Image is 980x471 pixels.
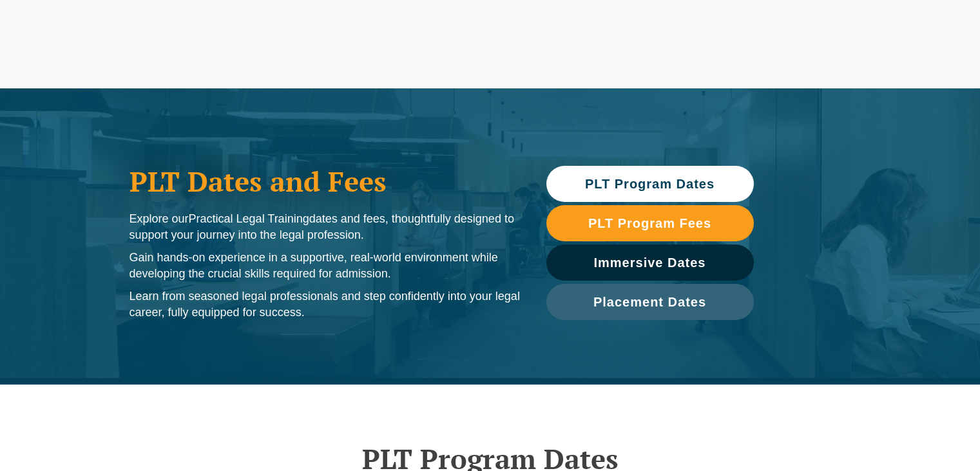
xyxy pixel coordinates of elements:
[130,288,521,321] p: Learn from seasoned legal professionals and step confidently into your legal career, fully equipp...
[130,250,521,282] p: Gain hands-on experience in a supportive, real-world environment while developing the crucial ski...
[130,165,521,197] h1: PLT Dates and Fees
[546,205,754,241] a: PLT Program Fees
[593,296,706,308] span: Placement Dates
[546,166,754,202] a: PLT Program Dates
[130,211,521,243] p: Explore our dates and fees, thoughtfully designed to support your journey into the legal profession.
[546,284,754,320] a: Placement Dates
[546,245,754,281] a: Immersive Dates
[585,177,715,190] span: PLT Program Dates
[189,212,309,225] span: Practical Legal Training
[594,256,706,269] span: Immersive Dates
[588,217,711,230] span: PLT Program Fees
